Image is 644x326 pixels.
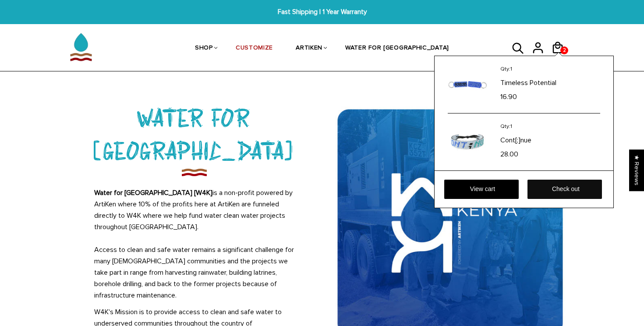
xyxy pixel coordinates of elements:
[448,122,487,162] img: Beaded ArtiKen Cont;nue Bracelet
[510,66,512,72] span: 1
[72,100,315,166] h3: WATER FOR [GEOGRAPHIC_DATA]
[94,187,302,301] p: is a non-profit powered by ArtiKen where 10% of the profits here at ArtiKen are funneled directly...
[500,122,599,131] p: Qty:
[180,166,208,178] img: imgboder_1200x.png
[500,92,517,101] span: 16.90
[94,188,212,197] strong: Water for [GEOGRAPHIC_DATA] [W4K]
[236,25,273,72] a: CUSTOMIZE
[500,65,599,74] p: Qty:
[500,76,599,89] a: Timeless Potential
[527,180,602,199] a: Check out
[561,44,568,57] span: 2
[629,149,644,191] div: Click to open Judge.me floating reviews tab
[510,123,512,130] span: 1
[198,7,446,17] span: Fast Shipping | 1 Year Warranty
[296,25,322,72] a: ARTIKEN
[500,133,599,146] a: Cont[;]nue
[444,180,519,199] a: View cart
[500,150,518,159] span: 28.00
[345,25,449,72] a: WATER FOR [GEOGRAPHIC_DATA]
[195,25,213,72] a: SHOP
